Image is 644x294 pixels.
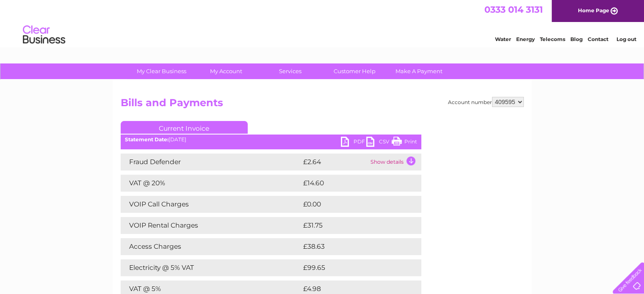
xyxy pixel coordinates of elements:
div: Account number [448,97,524,107]
a: Make A Payment [384,63,454,79]
td: £99.65 [301,259,405,276]
img: logo.png [22,22,66,48]
td: Access Charges [121,238,301,255]
div: Clear Business is a trading name of Verastar Limited (registered in [GEOGRAPHIC_DATA] No. 3667643... [122,5,522,41]
a: My Account [191,63,261,79]
a: Energy [516,36,535,42]
td: £2.64 [301,154,368,170]
a: Log out [616,36,636,42]
b: Statement Date: [125,136,169,143]
a: Contact [588,36,608,42]
td: £31.75 [301,217,403,234]
td: Electricity @ 5% VAT [121,259,301,276]
td: £38.63 [301,238,404,255]
a: Telecoms [540,36,565,42]
a: 0333 014 3131 [484,4,543,15]
a: CSV [366,137,392,149]
a: Services [255,63,325,79]
td: VAT @ 20% [121,175,301,192]
td: £14.60 [301,175,404,192]
td: £0.00 [301,196,402,213]
a: Customer Help [320,63,390,79]
div: [DATE] [121,137,421,143]
td: VOIP Call Charges [121,196,301,213]
h2: Bills and Payments [121,97,524,113]
a: Current Invoice [121,121,248,134]
td: Show details [368,154,421,170]
a: Water [495,36,511,42]
a: PDF [341,137,366,149]
a: My Clear Business [127,63,196,79]
td: Fraud Defender [121,154,301,170]
td: VOIP Rental Charges [121,217,301,234]
a: Print [392,137,417,149]
a: Blog [570,36,583,42]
